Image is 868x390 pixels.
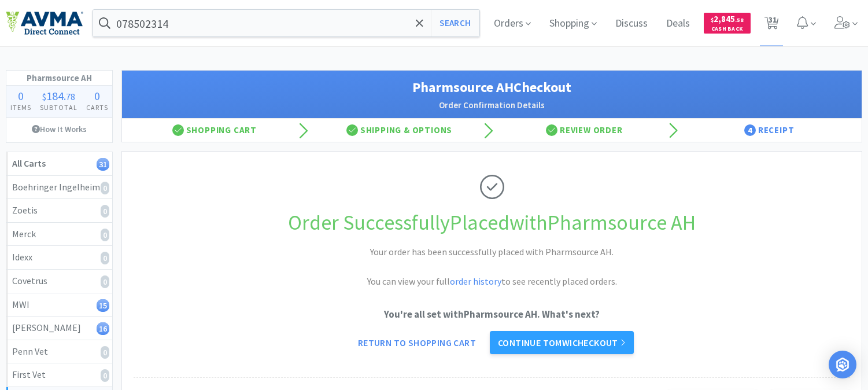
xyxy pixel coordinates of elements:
[12,344,106,359] div: Penn Vet
[704,8,751,39] a: $2,845.58Cash Back
[735,16,744,24] span: . 58
[46,89,64,103] span: 184
[6,363,112,387] a: First Vet0
[12,367,106,382] div: First Vet
[6,152,112,176] a: All Carts31
[101,369,109,382] i: 0
[6,102,36,113] h4: Items
[711,26,744,34] span: Cash Back
[101,205,109,218] i: 0
[350,331,484,354] a: Return to Shopping Cart
[307,119,492,142] div: Shipping & Options
[101,346,109,359] i: 0
[134,76,850,98] h1: Pharmsource AH Checkout
[36,90,82,102] div: .
[450,275,501,287] a: order history
[18,89,24,103] span: 0
[82,102,112,113] h4: Carts
[662,19,695,29] a: Deals
[12,203,106,218] div: Zoetis
[431,10,479,36] button: Search
[122,119,307,142] div: Shopping Cart
[711,16,714,24] span: $
[134,307,850,322] p: You're all set with Pharmsource AH . What's next?
[134,206,850,240] h1: Order Successfully Placed with Pharmsource AH
[97,322,109,335] i: 16
[6,71,112,86] h1: Pharmsource AH
[94,89,100,103] span: 0
[101,252,109,264] i: 0
[134,98,850,112] h2: Order Confirmation Details
[42,91,46,102] span: $
[36,102,82,113] h4: Subtotal
[12,250,106,265] div: Idexx
[6,270,112,293] a: Covetrus0
[6,340,112,364] a: Penn Vet0
[97,299,109,312] i: 15
[760,20,784,30] a: 31
[66,91,75,102] span: 78
[101,275,109,288] i: 0
[101,229,109,241] i: 0
[6,11,83,35] img: e4e33dab9f054f5782a47901c742baa9_102.png
[611,19,652,29] a: Discuss
[12,321,106,336] div: [PERSON_NAME]
[93,10,479,36] input: Search by item, sku, manufacturer, ingredient, size...
[6,176,112,200] a: Boehringer Ingelheim0
[12,157,46,169] strong: All Carts
[6,246,112,270] a: Idexx0
[492,119,677,142] div: Review Order
[6,118,112,140] a: How It Works
[97,158,109,171] i: 31
[12,227,106,242] div: Merck
[101,182,109,194] i: 0
[6,199,112,223] a: Zoetis0
[829,351,856,378] div: Open Intercom Messenger
[12,180,106,195] div: Boehringer Ingelheim
[6,223,112,246] a: Merck0
[6,317,112,340] a: [PERSON_NAME]16
[677,119,862,142] div: Receipt
[12,297,106,312] div: MWI
[711,13,744,24] span: 2,845
[6,293,112,317] a: MWI15
[12,274,106,289] div: Covetrus
[744,124,756,136] span: 4
[490,331,634,354] a: Continue toMWIcheckout
[319,245,666,289] h2: Your order has been successfully placed with Pharmsource AH. You can view your full to see recent...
